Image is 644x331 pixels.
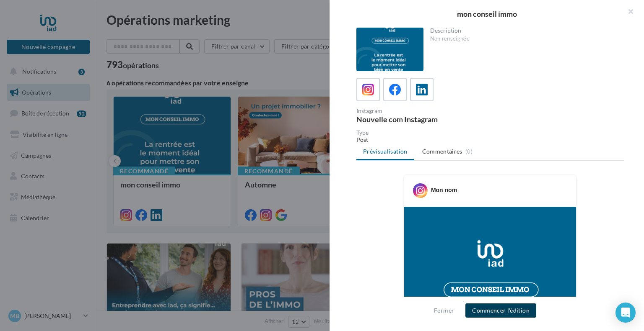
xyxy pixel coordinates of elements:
[465,303,536,318] button: Commencer l'édition
[356,136,624,144] div: Post
[356,130,624,136] div: Type
[422,147,462,156] span: Commentaires
[431,305,457,316] button: Fermer
[356,108,487,114] div: Instagram
[431,186,457,194] div: Mon nom
[430,28,618,33] div: Description
[430,35,618,43] div: Non renseignée
[465,148,473,155] span: (0)
[615,303,636,323] div: Open Intercom Messenger
[356,115,487,123] div: Nouvelle com Instagram
[343,10,631,18] div: mon conseil immo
